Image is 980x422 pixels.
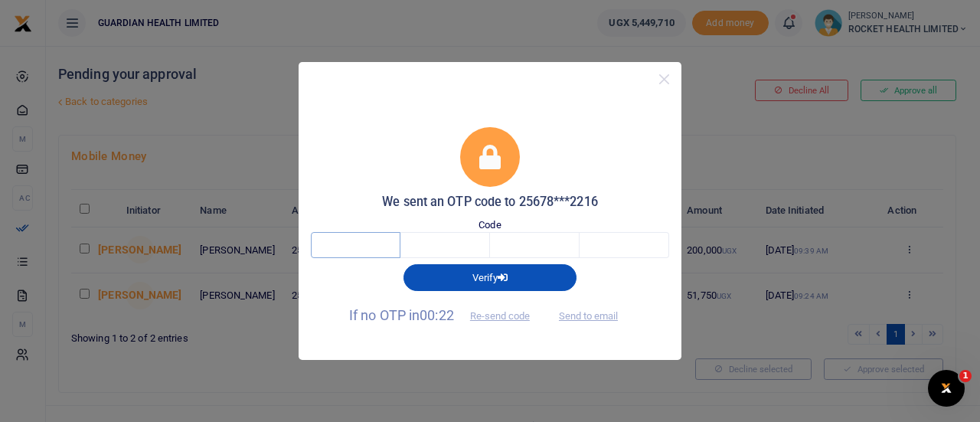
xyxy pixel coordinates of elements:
span: 1 [959,370,972,382]
label: Code [479,218,501,233]
button: Verify [403,264,577,290]
h5: We sent an OTP code to 25678***2216 [311,195,669,210]
span: If no OTP in [349,307,543,323]
span: 00:22 [420,307,454,323]
button: Close [653,68,675,90]
iframe: Intercom live chat [928,370,965,407]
